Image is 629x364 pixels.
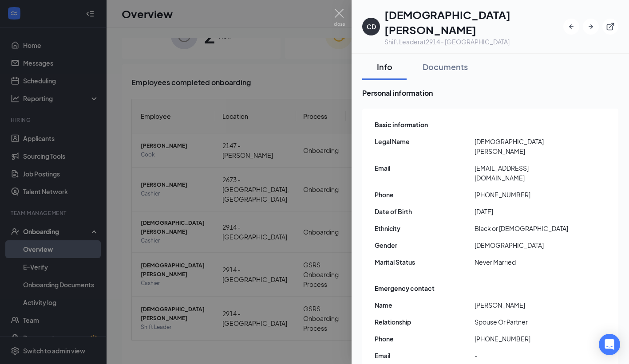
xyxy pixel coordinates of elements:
span: [PERSON_NAME] [475,300,574,310]
svg: ExternalLink [606,22,615,31]
span: Phone [375,334,475,344]
span: Email [375,163,475,173]
span: Name [375,300,475,310]
span: Never Married [475,257,574,267]
span: Legal Name [375,137,475,146]
span: [PHONE_NUMBER] [475,190,574,200]
span: Marital Status [375,257,475,267]
div: CD [367,22,376,31]
span: [EMAIL_ADDRESS][DOMAIN_NAME] [475,163,574,183]
span: Personal information [362,87,618,98]
div: Info [371,61,398,72]
span: Relationship [375,317,475,327]
span: [DEMOGRAPHIC_DATA][PERSON_NAME] [475,137,574,156]
h1: [DEMOGRAPHIC_DATA][PERSON_NAME] [384,7,563,37]
svg: ArrowLeftNew [567,22,576,31]
span: Black or [DEMOGRAPHIC_DATA] [475,223,574,233]
span: [PHONE_NUMBER] [475,334,574,344]
span: [DATE] [475,207,574,216]
span: Email [375,351,475,360]
span: [DEMOGRAPHIC_DATA] [475,240,574,250]
span: Gender [375,240,475,250]
button: ArrowLeftNew [563,19,579,35]
span: Date of Birth [375,207,475,216]
span: - [475,351,574,360]
svg: ArrowRight [586,22,595,31]
button: ExternalLink [602,19,618,35]
button: ArrowRight [583,19,599,35]
span: Emergency contact [375,283,435,293]
div: Open Intercom Messenger [599,334,620,355]
span: Phone [375,190,475,200]
div: Documents [423,61,468,72]
div: Shift Leader at 2914 - [GEOGRAPHIC_DATA] [384,37,563,46]
span: Ethnicity [375,223,475,233]
span: Spouse Or Partner [475,317,574,327]
span: Basic information [375,120,428,129]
